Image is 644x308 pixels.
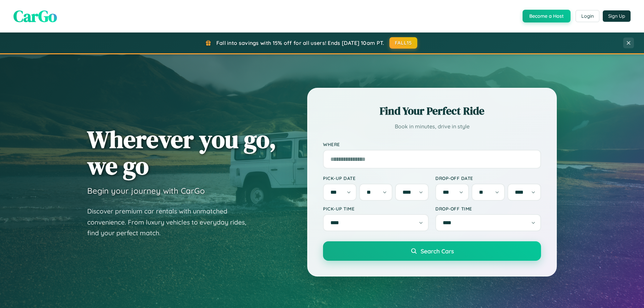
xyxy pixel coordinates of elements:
span: CarGo [13,5,57,27]
button: Search Cars [323,241,541,261]
h3: Begin your journey with CarGo [87,186,205,196]
label: Where [323,141,541,147]
p: Book in minutes, drive in style [323,122,541,131]
button: Become a Host [523,10,571,22]
span: Fall into savings with 15% off for all users! Ends [DATE] 10am PT. [216,40,384,46]
button: FALL15 [389,37,418,49]
label: Drop-off Date [435,175,541,181]
label: Pick-up Date [323,175,429,181]
button: Sign Up [603,10,631,22]
p: Discover premium car rentals with unmatched convenience. From luxury vehicles to everyday rides, ... [87,206,255,239]
h2: Find Your Perfect Ride [323,104,541,118]
h1: Wherever you go, we go [87,126,276,179]
button: Login [576,10,599,22]
span: Search Cars [421,247,454,255]
label: Pick-up Time [323,206,429,211]
label: Drop-off Time [435,206,541,211]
